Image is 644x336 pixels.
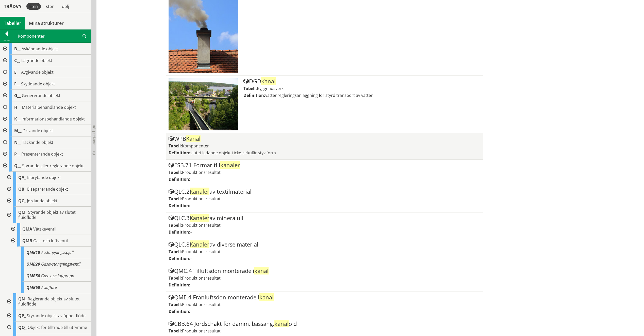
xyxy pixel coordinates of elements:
span: QMB20 [26,261,40,267]
span: Presenterande objekt [21,151,63,157]
label: Tabell: [169,275,182,281]
span: Produktionsresultat [182,170,221,175]
span: Styrande objekt av öppet flöde [27,313,86,318]
span: Produktionsresultat [182,222,221,228]
span: Drivande objekt [23,128,53,133]
label: Definition: [169,150,190,156]
span: QM_ [18,209,27,215]
span: Informationsbehandlande objekt [22,116,85,122]
span: Kanal [261,77,276,85]
label: Tabell: [243,86,257,91]
span: B__ [14,46,21,52]
span: QQ_ [18,325,27,330]
div: QME.4 Frånluftsdon monterade i [169,294,481,300]
span: Reglerande objekt av slutet fluidflöde [18,296,80,307]
span: Produktionsresultat [182,302,221,307]
span: QMB60 [26,285,40,290]
span: Materialbehandlande objekt [22,104,76,110]
span: Avluftare [41,285,57,290]
span: E__ [14,69,20,75]
div: QLC.3 av mineralull [169,215,481,221]
span: Avstängningsspjäll [41,250,74,255]
div: ESB.71 Formar till [169,162,481,168]
span: QC_ [18,198,26,204]
div: WPB [169,136,481,142]
span: vattenregleringsanläggning för styrd transport av vatten [265,93,373,98]
label: Tabell: [169,170,182,175]
div: dölj [59,3,72,10]
span: Dölj trädvy [92,125,96,145]
label: Definition: [169,176,190,182]
span: Styrande eller reglerande objekt [22,163,84,169]
a: Mina strukturer [25,17,68,29]
span: Kanal [186,135,201,142]
span: Gasavstängningsventil [41,261,80,267]
span: Kanaler [190,214,209,222]
span: Jordande objekt [27,198,57,204]
span: K__ [14,116,21,122]
span: Lagrande objekt [21,58,52,63]
span: Styrande objekt av slutet fluidflöde [18,209,76,220]
span: QMB10 [26,250,40,255]
span: Produktionsresultat [182,328,221,334]
span: QP_ [18,313,26,318]
label: Definition: [169,309,190,314]
label: Definition: [169,229,190,235]
span: QA_ [18,175,26,180]
label: Definition: [243,93,265,98]
span: QMB50 [26,273,40,279]
span: F__ [14,81,20,87]
span: Komponenter [182,143,209,149]
span: kanal [254,267,269,274]
span: slutet ledande objekt i icke-cirkulär styv form [190,150,276,156]
div: DGD [243,78,481,84]
span: Elbrytande objekt [27,175,61,180]
span: Gas- och luftpropp [41,273,74,279]
span: kanal [274,320,289,327]
div: QLC.2 av textilmaterial [169,189,481,195]
label: Tabell: [169,249,182,254]
span: QMA [22,226,32,232]
span: Produktionsresultat [182,249,221,254]
span: Objekt för tillträde till utrymme [28,325,87,330]
label: Definition: [169,203,190,208]
div: Trädvy [1,4,24,9]
span: kanal [259,293,274,301]
div: Komponenter [13,30,91,42]
span: Avkännande objekt [22,46,58,52]
label: Tabell: [169,196,182,202]
span: Elseparerande objekt [27,186,68,192]
label: Definition: [169,256,190,261]
span: Produktionsresultat [182,275,221,281]
div: QMC.4 Tilluftsdon monterade i [169,268,481,274]
span: Skyddande objekt [21,81,55,87]
span: QB_ [18,186,26,192]
span: Sök i tabellen [82,33,87,39]
span: Kanaler [190,188,209,195]
span: C__ [14,58,20,63]
label: Tabell: [169,143,182,149]
div: stor [43,3,57,10]
span: - [190,229,192,235]
label: Tabell: [169,222,182,228]
span: kanaler [220,161,240,169]
span: QMB [22,238,32,243]
div: liten [26,3,41,10]
span: Q__ [14,163,21,169]
span: Produktionsresultat [182,196,221,202]
label: Definition: [169,282,190,288]
span: Vätskeventil [33,226,56,232]
span: Gas- och luftventil [33,238,68,243]
label: Tabell: [169,328,182,334]
div: CBB.64 Jordschakt för damm, bassäng, o d [169,321,481,327]
span: P__ [14,151,20,157]
span: - [190,256,192,261]
span: Genererande objekt [22,93,60,98]
span: Byggnadsverk [257,86,284,91]
span: N__ [14,140,21,145]
span: Täckande objekt [22,140,53,145]
span: Avgivande objekt [21,69,54,75]
span: QN_ [18,296,27,302]
span: Kanaler [190,240,209,248]
span: M__ [14,128,22,133]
